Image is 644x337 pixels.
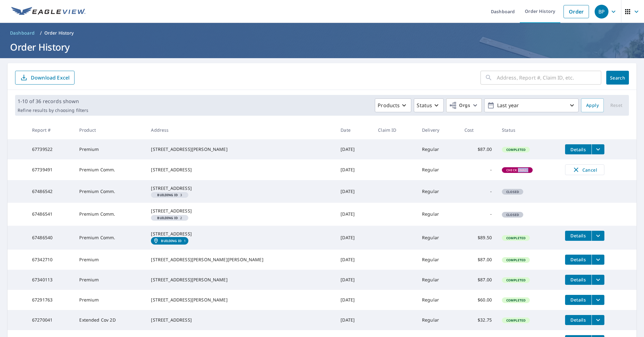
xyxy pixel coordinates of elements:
td: [DATE] [336,226,373,250]
button: Status [414,98,444,112]
td: Premium [74,250,146,270]
div: BP [595,5,608,19]
td: 67486540 [27,226,75,250]
td: Extended Cov 2D [74,310,146,330]
span: Closed [502,190,523,194]
span: Completed [502,236,529,240]
td: 67270041 [27,310,75,330]
span: Completed [502,278,529,282]
span: Details [569,317,588,323]
p: Refine results by choosing filters [18,108,88,113]
a: Dashboard [8,28,37,38]
th: Cost [459,121,497,139]
span: Check Email [502,168,532,172]
td: 67340113 [27,270,75,290]
td: - [459,159,497,180]
button: filesDropdownBtn-67486540 [591,231,604,241]
div: [STREET_ADDRESS][PERSON_NAME] [151,277,330,283]
em: Building ID [161,239,181,243]
button: detailsBtn-67340113 [565,275,591,285]
td: Premium Comm. [74,203,146,225]
th: Date [336,121,373,139]
nav: breadcrumb [8,28,636,38]
div: [STREET_ADDRESS] [151,185,330,191]
li: / [40,29,42,37]
th: Product [74,121,146,139]
span: Dashboard [10,30,35,36]
th: Status [497,121,560,139]
span: Search [611,75,624,81]
button: filesDropdownBtn-67340113 [591,275,604,285]
div: [STREET_ADDRESS] [151,317,330,323]
button: Cancel [565,164,604,175]
button: filesDropdownBtn-67342710 [591,255,604,265]
td: Regular [417,203,459,225]
button: Last year [484,98,579,112]
td: 67291763 [27,290,75,310]
input: Address, Report #, Claim ID, etc. [497,69,601,86]
td: 67342710 [27,250,75,270]
td: Regular [417,270,459,290]
td: [DATE] [336,250,373,270]
button: Download Excel [15,71,75,85]
td: Regular [417,250,459,270]
span: Details [569,257,588,262]
div: [STREET_ADDRESS] [151,167,330,173]
p: 1-10 of 36 records shown [18,97,88,105]
span: 2 [153,216,186,219]
th: Report # [27,121,75,139]
td: 67486541 [27,203,75,225]
span: Closed [502,213,523,217]
td: Regular [417,159,459,180]
button: detailsBtn-67291763 [565,295,591,305]
td: $32.75 [459,310,497,330]
td: $89.50 [459,226,497,250]
td: [DATE] [336,180,373,203]
td: Premium [74,139,146,159]
button: detailsBtn-67486540 [565,231,591,241]
td: Premium [74,270,146,290]
td: Premium Comm. [74,226,146,250]
button: detailsBtn-67342710 [565,255,591,265]
span: Completed [502,298,529,302]
td: Regular [417,290,459,310]
td: Regular [417,310,459,330]
a: Building ID1 [151,237,188,245]
div: [STREET_ADDRESS] [151,208,330,214]
div: [STREET_ADDRESS][PERSON_NAME] [151,146,330,152]
h1: Order History [8,41,636,53]
td: $87.00 [459,270,497,290]
td: - [459,203,497,225]
td: $87.00 [459,250,497,270]
span: 3 [153,193,186,196]
td: Regular [417,180,459,203]
button: Search [606,71,629,85]
td: [DATE] [336,290,373,310]
td: 67739522 [27,139,75,159]
p: Products [378,102,400,109]
td: 67739491 [27,159,75,180]
td: $60.00 [459,290,497,310]
div: [STREET_ADDRESS] [151,231,330,237]
button: filesDropdownBtn-67291763 [591,295,604,305]
button: filesDropdownBtn-67739522 [591,144,604,154]
button: Products [375,98,411,112]
p: Status [417,102,432,109]
span: Completed [502,258,529,262]
td: Premium [74,290,146,310]
span: Completed [502,318,529,323]
td: [DATE] [336,310,373,330]
span: Orgs [449,102,470,109]
td: [DATE] [336,270,373,290]
span: Apply [586,102,599,109]
th: Delivery [417,121,459,139]
span: Details [569,277,588,283]
button: detailsBtn-67270041 [565,315,591,325]
td: $87.00 [459,139,497,159]
div: [STREET_ADDRESS][PERSON_NAME][PERSON_NAME] [151,257,330,263]
p: Last year [495,100,568,111]
td: [DATE] [336,203,373,225]
td: Regular [417,139,459,159]
td: Regular [417,226,459,250]
td: [DATE] [336,139,373,159]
